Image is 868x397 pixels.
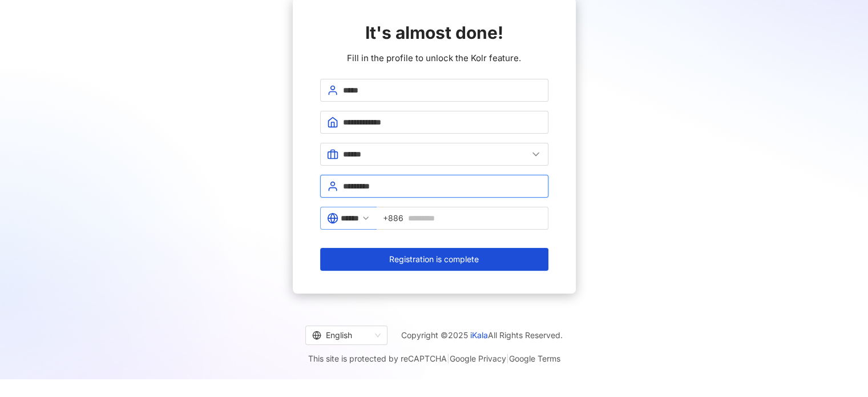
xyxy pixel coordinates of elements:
[365,22,503,43] span: It's almost done!
[470,330,488,340] a: iKala
[320,248,548,271] button: Registration is complete
[447,354,450,363] span: |
[450,354,506,363] a: Google Privacy
[347,51,521,65] span: Fill in the profile to unlock the Kolr feature.
[308,352,560,366] span: This site is protected by reCAPTCHA
[401,328,563,342] span: Copyright © 2025 All Rights Reserved.
[506,354,509,363] span: |
[383,212,403,224] span: +886
[312,326,370,344] div: English
[389,255,479,264] span: Registration is complete
[509,354,560,363] a: Google Terms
